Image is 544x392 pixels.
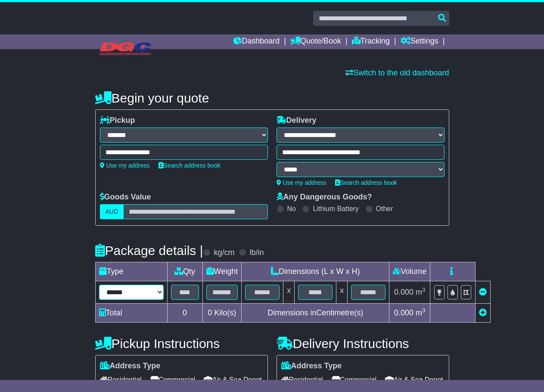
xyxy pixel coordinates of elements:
[281,373,323,386] span: Residential
[95,262,167,281] td: Type
[277,193,372,202] label: Any Dangerous Goods?
[208,308,212,317] span: 0
[95,91,449,105] h4: Begin your quote
[336,281,348,304] td: x
[416,288,426,296] span: m
[479,288,487,296] a: Remove this item
[100,116,135,125] label: Pickup
[422,286,426,293] sup: 3
[401,34,438,49] a: Settings
[287,205,296,213] label: No
[385,373,443,386] span: Air & Sea Depot
[389,262,430,281] td: Volume
[167,304,202,323] td: 0
[150,373,195,386] span: Commercial
[159,162,221,169] a: Search address book
[202,304,242,323] td: Kilo(s)
[204,373,262,386] span: Air & Sea Depot
[100,361,161,371] label: Address Type
[335,179,397,186] a: Search address book
[277,116,317,125] label: Delivery
[100,193,151,202] label: Goods Value
[95,304,167,323] td: Total
[313,205,359,213] label: Lithium Battery
[352,34,390,49] a: Tracking
[100,204,124,219] label: AUD
[233,34,280,49] a: Dashboard
[479,308,487,317] a: Add new item
[416,308,426,317] span: m
[281,361,342,371] label: Address Type
[422,307,426,314] sup: 3
[277,179,326,186] a: Use my address
[100,162,150,169] a: Use my address
[202,262,242,281] td: Weight
[167,262,202,281] td: Qty
[277,336,449,351] h4: Delivery Instructions
[283,281,295,304] td: x
[376,205,393,213] label: Other
[345,68,449,77] a: Switch to the old dashboard
[290,34,341,49] a: Quote/Book
[394,308,413,317] span: 0.000
[242,304,389,323] td: Dimensions in Centimetre(s)
[95,336,268,351] h4: Pickup Instructions
[249,248,264,258] label: lb/in
[100,373,142,386] span: Residential
[394,288,413,296] span: 0.000
[95,243,203,258] h4: Package details |
[242,262,389,281] td: Dimensions (L x W x H)
[332,373,376,386] span: Commercial
[214,248,234,258] label: kg/cm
